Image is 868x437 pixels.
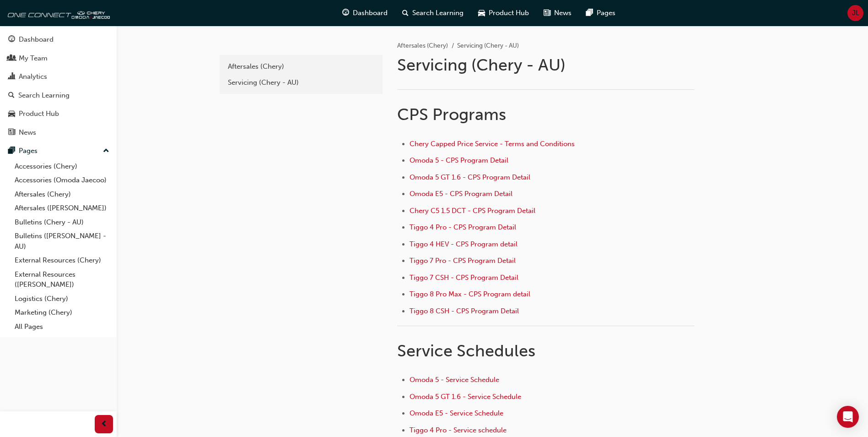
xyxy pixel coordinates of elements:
[11,229,113,253] a: Bulletins ([PERSON_NAME] - AU)
[397,55,697,75] h1: Servicing (Chery - AU)
[847,5,863,21] button: JL
[4,31,113,48] a: Dashboard
[8,55,15,63] span: people-icon
[554,8,571,18] span: News
[397,42,448,49] a: Aftersales (Chery)
[4,87,113,104] a: Search Learning
[536,4,579,22] a: news-iconNews
[101,419,108,430] span: prev-icon
[410,409,503,417] a: Omoda E5 - Service Schedule
[19,53,48,64] div: My Team
[410,156,508,164] a: Omoda 5 - CPS Program Detail
[402,7,409,19] span: search-icon
[19,127,36,138] div: News
[410,273,518,282] a: Tiggo 7 CSH - CPS Program Detail
[11,306,113,320] a: Marketing (Chery)
[8,36,15,44] span: guage-icon
[4,29,113,142] button: DashboardMy TeamAnalyticsSearch LearningProduct HubNews
[11,215,113,229] a: Bulletins (Chery - AU)
[19,146,38,156] div: Pages
[544,7,550,19] span: news-icon
[410,207,535,215] a: Chery C5 1.5 DCT - CPS Program Detail
[223,59,379,75] a: Aftersales (Chery)
[837,406,859,428] div: Open Intercom Messenger
[410,376,499,384] a: Omoda 5 - Service Schedule
[4,124,113,141] a: News
[410,173,530,181] a: Omoda 5 GT 1.6 - CPS Program Detail
[489,8,529,18] span: Product Hub
[586,7,593,19] span: pages-icon
[11,320,113,334] a: All Pages
[342,7,349,19] span: guage-icon
[11,187,113,202] a: Aftersales (Chery)
[410,426,507,434] a: Tiggo 4 Pro - Service schedule
[19,34,54,45] div: Dashboard
[11,292,113,306] a: Logistics (Chery)
[11,253,113,268] a: External Resources (Chery)
[19,109,59,119] div: Product Hub
[457,41,519,51] li: Servicing (Chery - AU)
[228,61,374,72] div: Aftersales (Chery)
[397,104,506,124] span: CPS Programs
[11,268,113,292] a: External Resources ([PERSON_NAME])
[852,8,859,18] span: JL
[335,4,395,22] a: guage-iconDashboard
[410,240,518,248] a: Tiggo 4 HEV - CPS Program detail
[410,257,516,265] a: Tiggo 7 Pro - CPS Program Detail
[8,129,15,137] span: news-icon
[410,307,519,315] a: Tiggo 8 CSH - CPS Program Detail
[395,4,471,22] a: search-iconSearch Learning
[471,4,536,22] a: car-iconProduct Hub
[410,190,512,198] a: Omoda E5 - CPS Program Detail
[223,75,379,91] a: Servicing (Chery - AU)
[8,92,15,100] span: search-icon
[410,140,575,148] a: Chery Capped Price Service - Terms and Conditions
[412,8,464,18] span: Search Learning
[397,341,535,361] span: Service Schedules
[410,223,516,231] a: Tiggo 4 Pro - CPS Program Detail
[5,4,110,22] img: oneconnect
[4,142,113,159] button: Pages
[228,77,374,88] div: Servicing (Chery - AU)
[11,201,113,215] a: Aftersales ([PERSON_NAME])
[8,73,15,81] span: chart-icon
[8,147,15,155] span: pages-icon
[353,8,388,18] span: Dashboard
[8,110,15,118] span: car-icon
[410,393,521,401] a: Omoda 5 GT 1.6 - Service Schedule
[11,159,113,174] a: Accessories (Chery)
[19,71,47,82] div: Analytics
[4,68,113,85] a: Analytics
[4,105,113,122] a: Product Hub
[478,7,485,19] span: car-icon
[103,145,109,157] span: up-icon
[597,8,615,18] span: Pages
[410,290,530,298] a: Tiggo 8 Pro Max - CPS Program detail
[4,50,113,67] a: My Team
[11,173,113,187] a: Accessories (Omoda Jaecoo)
[18,90,70,101] div: Search Learning
[579,4,623,22] a: pages-iconPages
